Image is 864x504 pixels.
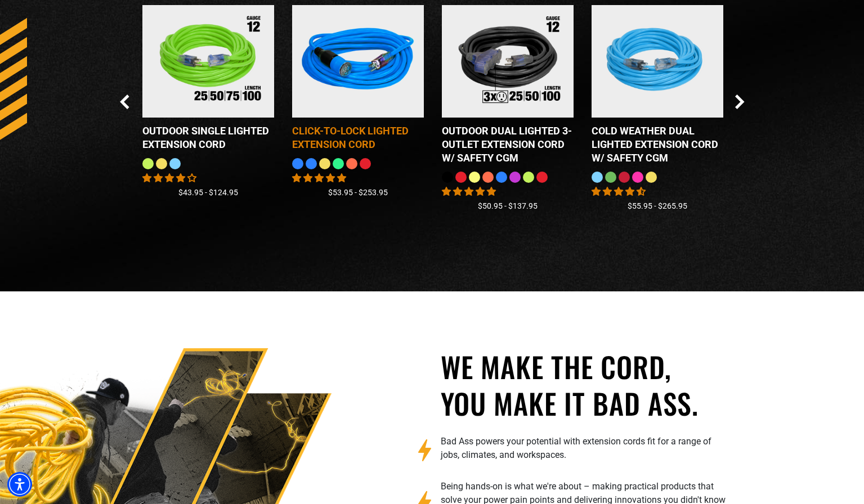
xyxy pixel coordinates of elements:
[441,435,728,480] li: Bad Ass powers your potential with extension cords fit for a range of jobs, climates, and workspa...
[142,173,196,183] span: 4.00 stars
[442,200,574,212] div: $50.95 - $137.95
[442,5,574,172] a: Outdoor Dual Lighted 3-Outlet Extension Cord w/ Safety CGM Outdoor Dual Lighted 3-Outlet Extensio...
[142,124,274,151] div: Outdoor Single Lighted Extension Cord
[292,187,424,199] div: $53.95 - $253.95
[735,94,745,109] button: Next Slide
[442,124,574,165] div: Outdoor Dual Lighted 3-Outlet Extension Cord w/ Safety CGM
[142,187,274,199] div: $43.95 - $124.95
[120,94,129,109] button: Previous Slide
[142,5,274,158] a: Outdoor Single Lighted Extension Cord Outdoor Single Lighted Extension Cord
[594,4,720,119] img: Light Blue
[592,5,723,172] a: Light Blue Cold Weather Dual Lighted Extension Cord w/ Safety CGM
[7,472,32,497] div: Accessibility Menu
[592,200,723,212] div: $55.95 - $265.95
[592,186,646,197] span: 4.62 stars
[441,348,728,421] h2: We make the cord, you make it bad ass.
[292,173,346,183] span: 4.87 stars
[292,5,424,158] a: blue Click-to-Lock Lighted Extension Cord
[442,186,496,197] span: 4.80 stars
[292,124,424,151] div: Click-to-Lock Lighted Extension Cord
[444,4,571,119] img: Outdoor Dual Lighted 3-Outlet Extension Cord w/ Safety CGM
[592,124,723,165] div: Cold Weather Dual Lighted Extension Cord w/ Safety CGM
[145,4,271,119] img: Outdoor Single Lighted Extension Cord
